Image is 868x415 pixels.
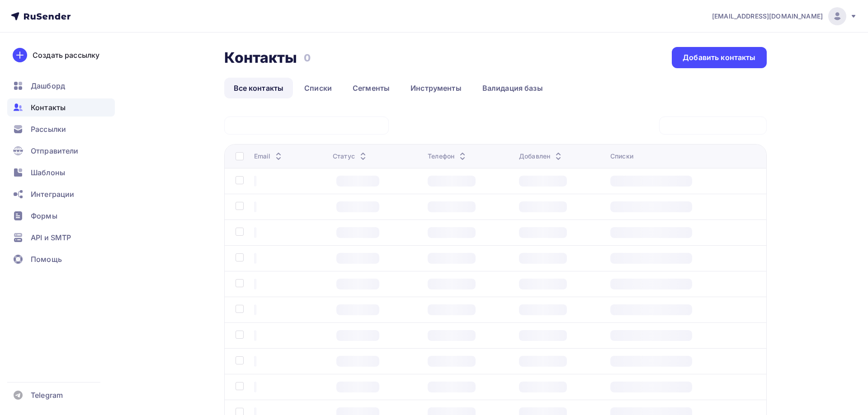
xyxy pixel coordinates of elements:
span: Помощь [31,254,62,265]
div: Телефон [428,152,468,161]
span: Telegram [31,390,63,401]
a: Дашборд [7,77,115,95]
span: Отправители [31,145,79,156]
a: Валидация базы [473,78,552,98]
div: Email [254,152,284,161]
a: Сегменты [343,78,399,98]
div: Добавить контакты [683,52,755,63]
a: Инструменты [401,78,471,98]
a: Рассылки [7,120,115,138]
span: Шаблоны [31,167,65,178]
a: Формы [7,207,115,225]
span: API и SMTP [31,232,71,243]
a: [EMAIL_ADDRESS][DOMAIN_NAME] [712,7,857,25]
a: Все контакты [224,78,293,98]
span: Интеграции [31,189,74,200]
div: Создать рассылку [33,50,99,61]
span: Дашборд [31,80,65,91]
div: Добавлен [519,152,564,161]
a: Шаблоны [7,163,115,182]
div: Статус [333,152,368,161]
span: Формы [31,210,57,221]
h3: 0 [304,51,311,64]
span: Рассылки [31,124,66,135]
a: Отправители [7,142,115,160]
div: Списки [610,152,633,161]
h2: Контакты [224,49,297,67]
a: Списки [295,78,341,98]
span: Контакты [31,102,66,113]
a: Контакты [7,98,115,117]
span: [EMAIL_ADDRESS][DOMAIN_NAME] [712,12,823,21]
